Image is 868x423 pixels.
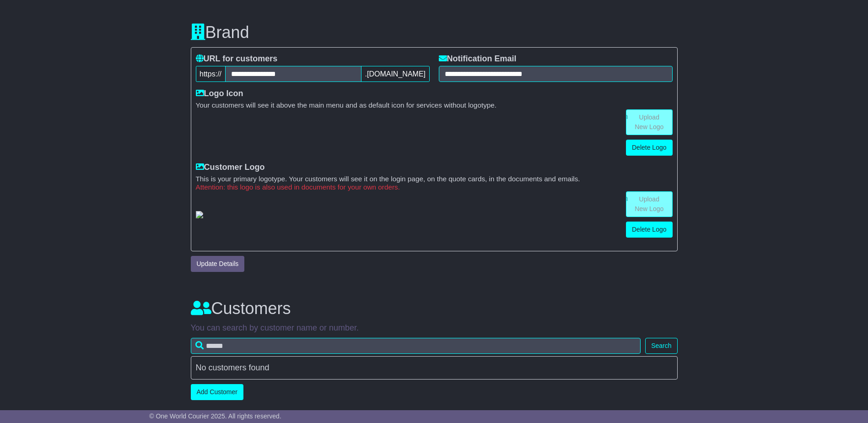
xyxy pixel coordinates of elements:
[439,54,517,64] label: Notification Email
[191,256,245,272] button: Update Details
[645,338,677,354] button: Search
[191,323,678,333] p: You can search by customer name or number.
[626,191,673,217] a: Upload New Logo
[191,23,678,42] h3: Brand
[191,384,243,400] a: Add Customer
[196,54,278,64] label: URL for customers
[626,140,673,156] a: Delete Logo
[361,66,429,82] span: .[DOMAIN_NAME]
[149,412,281,420] span: © One World Courier 2025. All rights reserved.
[196,183,673,191] small: Attention: this logo is also used in documents for your own orders.
[196,89,243,99] label: Logo Icon
[626,222,673,238] a: Delete Logo
[196,163,265,173] label: Customer Logo
[196,101,673,109] small: Your customers will see it above the main menu and as default icon for services without logotype.
[196,211,203,218] img: GetCustomerLogo
[191,299,678,318] h3: Customers
[196,363,673,373] div: No customers found
[626,109,673,135] a: Upload New Logo
[196,66,226,82] span: https://
[196,175,673,183] small: This is your primary logotype. Your customers will see it on the login page, on the quote cards, ...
